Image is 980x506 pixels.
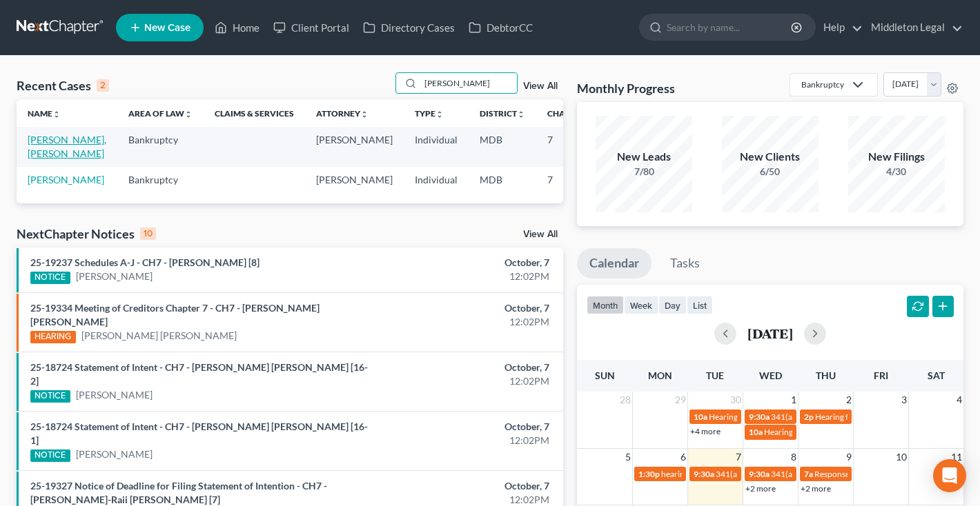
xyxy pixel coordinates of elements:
[687,296,713,314] button: list
[928,370,945,381] span: Sat
[596,149,692,165] div: New Leads
[814,469,896,479] span: Response to MFR DUE
[624,449,632,465] span: 5
[734,449,743,465] span: 7
[722,149,819,165] div: New Clients
[386,361,549,374] div: October, 7
[52,110,61,119] i: unfold_more
[28,108,61,119] a: Nameunfold_more
[624,296,658,314] button: week
[950,449,963,465] span: 11
[648,370,672,381] span: Mon
[874,370,888,381] span: Fri
[790,449,798,465] span: 8
[117,167,204,192] td: Bankruptcy
[356,15,462,40] a: Directory Cases
[618,392,632,408] span: 28
[577,248,651,279] a: Calendar
[76,388,153,402] a: [PERSON_NAME]
[28,174,104,185] a: [PERSON_NAME]
[848,165,945,179] div: 4/30
[480,108,525,119] a: Districtunfold_more
[747,326,793,341] h2: [DATE]
[759,370,782,381] span: Wed
[386,315,549,329] div: 12:02PM
[140,227,156,240] div: 10
[469,127,536,166] td: MDB
[749,427,763,437] span: 10a
[208,15,266,40] a: Home
[76,270,153,283] a: [PERSON_NAME]
[266,15,356,40] a: Client Portal
[305,127,404,166] td: [PERSON_NAME]
[204,99,305,127] th: Claims & Services
[28,134,106,159] a: [PERSON_NAME], [PERSON_NAME]
[790,392,798,408] span: 1
[801,79,844,90] div: Bankruptcy
[76,447,153,461] a: [PERSON_NAME]
[30,331,76,343] div: HEARING
[706,370,724,381] span: Tue
[771,412,904,422] span: 341(a) meeting for [PERSON_NAME]
[577,80,675,97] h3: Monthly Progress
[694,412,707,422] span: 10a
[30,421,368,446] a: 25-18724 Statement of Intent - CH7 - [PERSON_NAME] [PERSON_NAME] [16-1]
[97,79,109,92] div: 2
[305,167,404,192] td: [PERSON_NAME]
[547,108,594,119] a: Chapterunfold_more
[661,469,767,479] span: hearing for [PERSON_NAME]
[404,167,469,192] td: Individual
[404,127,469,166] td: Individual
[462,15,540,40] a: DebtorCC
[894,449,908,465] span: 10
[30,272,70,284] div: NOTICE
[804,469,813,479] span: 7a
[81,329,237,343] a: [PERSON_NAME] [PERSON_NAME]
[536,127,605,166] td: 7
[386,301,549,315] div: October, 7
[360,110,369,119] i: unfold_more
[658,248,712,279] a: Tasks
[117,127,204,166] td: Bankruptcy
[316,108,369,119] a: Attorneyunfold_more
[386,270,549,283] div: 12:02PM
[848,149,945,165] div: New Filings
[709,412,816,422] span: Hearing for [PERSON_NAME]
[415,108,444,119] a: Typeunfold_more
[749,469,770,479] span: 9:30a
[144,23,190,33] span: New Case
[722,165,819,179] div: 6/50
[804,412,814,422] span: 2p
[435,110,444,119] i: unfold_more
[764,427,872,437] span: Hearing for [PERSON_NAME]
[815,412,923,422] span: Hearing for [PERSON_NAME]
[386,479,549,493] div: October, 7
[900,392,908,408] span: 3
[638,469,660,479] span: 1:30p
[667,14,793,40] input: Search by name...
[749,412,770,422] span: 9:30a
[128,108,193,119] a: Area of Lawunfold_more
[30,256,259,268] a: 25-19237 Schedules A-J - CH7 - [PERSON_NAME] [8]
[17,77,109,94] div: Recent Cases
[469,167,536,192] td: MDB
[523,81,558,91] a: View All
[386,434,549,447] div: 12:02PM
[745,483,776,494] a: +2 more
[30,302,320,327] a: 25-19334 Meeting of Creditors Chapter 7 - CH7 - [PERSON_NAME] [PERSON_NAME]
[386,374,549,388] div: 12:02PM
[420,73,517,93] input: Search by name...
[674,392,687,408] span: 29
[536,167,605,192] td: 7
[729,392,743,408] span: 30
[771,469,904,479] span: 341(a) meeting for [PERSON_NAME]
[690,426,721,436] a: +4 more
[523,230,558,239] a: View All
[933,459,966,492] div: Open Intercom Messenger
[955,392,963,408] span: 4
[587,296,624,314] button: month
[30,480,327,505] a: 25-19327 Notice of Deadline for Filing Statement of Intention - CH7 - [PERSON_NAME]-Raii [PERSON_...
[184,110,193,119] i: unfold_more
[864,15,963,40] a: Middleton Legal
[17,225,156,242] div: NextChapter Notices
